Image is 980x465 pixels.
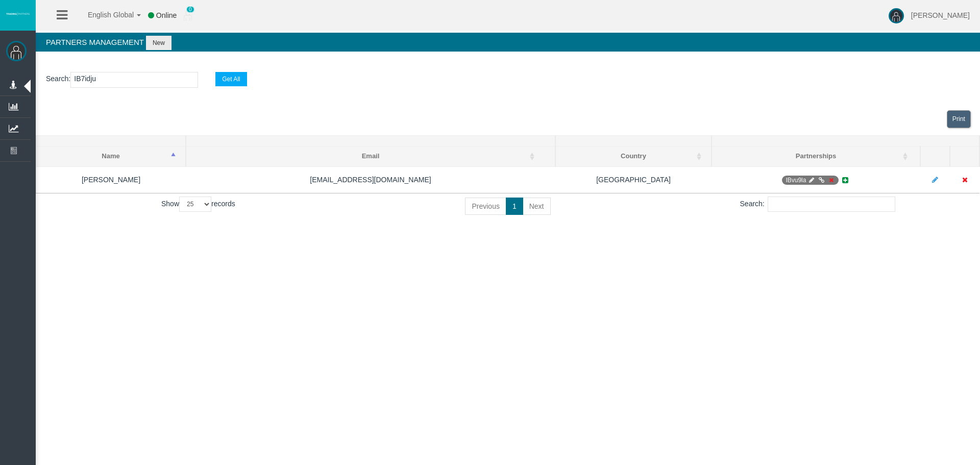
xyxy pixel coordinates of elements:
[465,198,506,215] a: Previous
[818,177,825,183] i: Generate Direct Link
[46,73,68,85] label: Search
[46,38,144,46] span: Partners Management
[827,177,835,183] i: Deactivate Partnership
[186,166,555,193] td: [EMAIL_ADDRESS][DOMAIN_NAME]
[782,176,838,185] span: IB
[889,8,904,23] img: user-image
[186,6,194,13] span: 0
[186,146,555,167] th: Email: activate to sort column ascending
[523,198,551,215] a: Next
[75,11,134,19] span: English Global
[36,166,186,193] td: [PERSON_NAME]
[841,177,850,184] i: Add new Partnership
[179,197,211,212] select: Showrecords
[36,146,186,167] th: Name: activate to sort column descending
[215,72,247,86] button: Get All
[808,177,816,183] i: Manage Partnership
[768,197,895,212] input: Search:
[952,115,965,123] span: Print
[146,36,171,50] button: New
[555,166,712,193] td: [GEOGRAPHIC_DATA]
[947,110,971,128] a: View print view
[184,11,192,21] img: user_small.png
[506,198,523,215] a: 1
[5,12,31,16] img: logo.svg
[712,146,920,167] th: Partnerships: activate to sort column ascending
[740,197,895,212] label: Search:
[46,72,970,88] p: :
[156,11,177,19] span: Online
[911,11,970,19] span: [PERSON_NAME]
[555,146,712,167] th: Country: activate to sort column ascending
[161,197,235,212] label: Show records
